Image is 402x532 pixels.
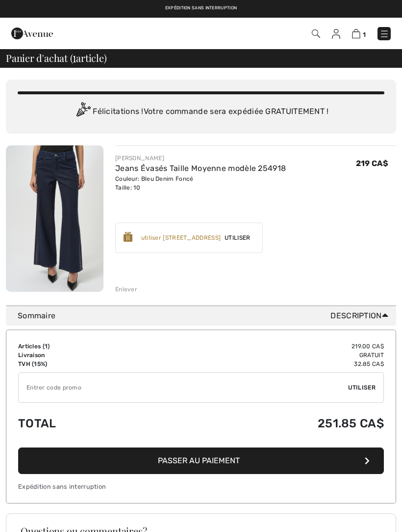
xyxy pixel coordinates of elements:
td: TVH (15%) [18,360,151,368]
td: Articles ( ) [18,342,151,351]
span: 1 [73,51,76,63]
div: [PERSON_NAME] [115,154,286,163]
a: 1 [352,28,366,39]
img: Mes infos [332,29,340,39]
button: Passer au paiement [18,448,384,474]
span: 219 CA$ [356,159,388,168]
div: utiliser [STREET_ADDRESS] [141,233,221,242]
td: 32.85 CA$ [151,360,384,368]
div: Enlever [115,285,137,294]
td: 251.85 CA$ [151,407,384,440]
img: Menu [379,29,389,39]
td: Gratuit [151,351,384,360]
td: Total [18,407,151,440]
div: Expédition sans interruption [18,482,384,491]
span: Passer au paiement [158,456,240,465]
td: 219.00 CA$ [151,342,384,351]
a: 1ère Avenue [11,28,53,37]
span: Utiliser [348,383,376,392]
div: Sommaire [18,310,392,322]
span: Panier d'achat ( article) [6,53,107,63]
img: Reward-Logo.svg [124,232,132,242]
div: Félicitations ! Votre commande sera expédiée GRATUITEMENT ! [18,102,384,122]
div: Couleur: Bleu Denim Foncé Taille: 10 [115,174,286,192]
span: 1 [363,31,366,38]
img: Recherche [312,29,320,38]
img: Congratulation2.svg [73,102,93,122]
td: Livraison [18,351,151,360]
span: Utiliser [221,233,254,242]
img: Panier d'achat [352,29,360,38]
a: Jeans Évasés Taille Moyenne modèle 254918 [115,164,286,173]
span: Description [330,310,392,322]
input: Code promo [19,373,348,402]
img: 1ère Avenue [11,24,53,43]
span: 1 [45,343,48,350]
img: Jeans Évasés Taille Moyenne modèle 254918 [6,145,103,292]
